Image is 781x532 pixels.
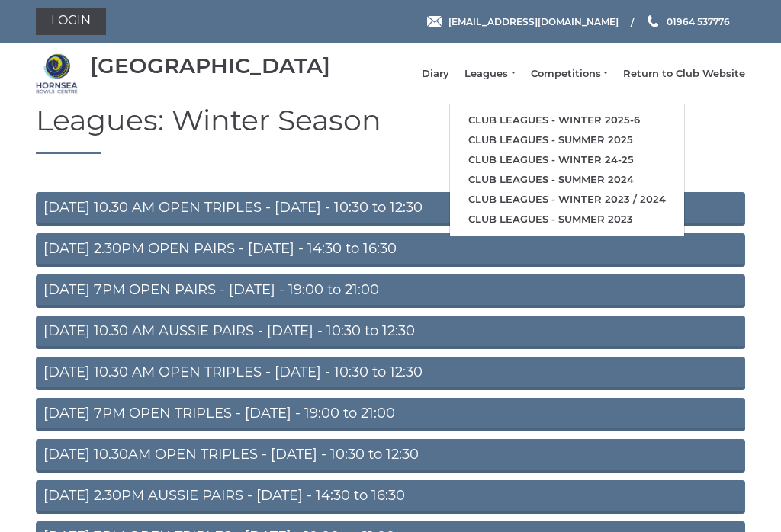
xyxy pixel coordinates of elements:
a: Diary [422,67,449,81]
a: Club leagues - Winter 2023 / 2024 [450,190,684,210]
a: [DATE] 10.30AM OPEN TRIPLES - [DATE] - 10:30 to 12:30 [36,439,745,473]
img: Phone us [648,15,658,27]
a: [DATE] 7PM OPEN TRIPLES - [DATE] - 19:00 to 21:00 [36,398,745,431]
a: Club leagues - Winter 24-25 [450,150,684,170]
ul: Leagues [449,104,685,236]
h1: Leagues: Winter Season [36,104,745,154]
a: Phone us 01964 537776 [645,14,730,29]
a: Competitions [531,67,608,81]
a: [DATE] 10.30 AM AUSSIE PAIRS - [DATE] - 10:30 to 12:30 [36,316,745,349]
div: [GEOGRAPHIC_DATA] [90,54,330,78]
a: Login [36,8,106,35]
img: Email [427,16,442,27]
a: [DATE] 2.30PM AUSSIE PAIRS - [DATE] - 14:30 to 16:30 [36,480,745,514]
img: Hornsea Bowls Centre [36,53,78,95]
a: Return to Club Website [623,67,745,81]
a: Club leagues - Summer 2024 [450,170,684,190]
a: Club leagues - Summer 2025 [450,130,684,150]
a: Email [EMAIL_ADDRESS][DOMAIN_NAME] [427,14,619,29]
a: Club leagues - Winter 2025-6 [450,111,684,130]
a: Club leagues - Summer 2023 [450,210,684,229]
span: 01964 537776 [667,15,730,27]
span: [EMAIL_ADDRESS][DOMAIN_NAME] [448,15,619,27]
a: [DATE] 2.30PM OPEN PAIRS - [DATE] - 14:30 to 16:30 [36,233,745,267]
a: [DATE] 10.30 AM OPEN TRIPLES - [DATE] - 10:30 to 12:30 [36,357,745,390]
a: [DATE] 7PM OPEN PAIRS - [DATE] - 19:00 to 21:00 [36,274,745,308]
a: [DATE] 10.30 AM OPEN TRIPLES - [DATE] - 10:30 to 12:30 [36,192,745,226]
a: Leagues [464,67,515,81]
